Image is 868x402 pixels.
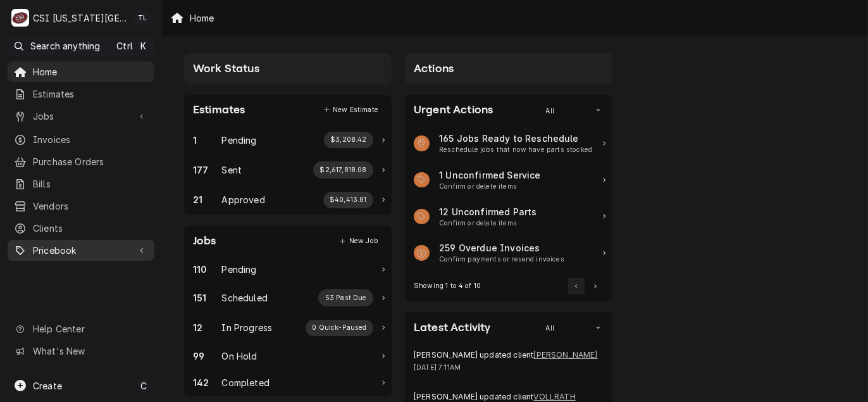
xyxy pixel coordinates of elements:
div: Action Item Suggestion [439,218,536,229]
div: Card Data [405,125,612,272]
span: Clients [33,222,148,235]
div: Work Status Count [193,163,222,177]
button: Search anythingCtrlK [8,35,154,56]
span: Home [33,65,148,79]
div: Event [405,342,612,384]
div: Card Footer: Pagination [405,272,612,301]
div: Card: Estimates [184,95,392,215]
div: Work Status Supplemental Data [324,132,373,148]
span: Pricebook [33,244,129,257]
div: Work Status Title [222,291,268,305]
div: Work Status Supplemental Data [306,320,373,336]
div: Card Header [405,312,612,342]
a: Work Status [184,125,392,155]
div: Work Status [184,185,392,215]
a: Vendors [8,196,154,217]
div: Action Item Suggestion [439,145,592,155]
div: Card Title [414,319,490,336]
a: Go to Help Center [8,318,154,339]
a: Work Status [184,342,392,369]
div: Work Status Count [193,349,222,363]
div: Action Item [405,198,612,235]
div: Work Status Count [193,321,222,334]
div: Action Item Title [439,168,540,182]
div: Card Data Filter Control [540,101,606,118]
span: C [140,379,147,393]
div: C [11,9,29,27]
a: Work Status [184,283,392,313]
a: [PERSON_NAME] [533,349,597,361]
a: Go to Jobs [8,106,154,127]
div: Action Item Suggestion [439,254,564,265]
div: Work Status Title [222,376,270,389]
span: Invoices [33,133,148,146]
div: Event String [414,349,598,361]
div: Work Status Title [222,349,257,363]
div: TL [133,9,151,27]
a: Action Item [405,125,612,162]
span: Actions [414,62,454,75]
a: Bills [8,173,154,194]
a: Purchase Orders [8,151,154,172]
a: Work Status [184,313,392,342]
button: Go to Next Page [587,278,604,294]
div: Card Link Button [317,101,385,118]
span: Search anything [30,39,100,53]
button: Go to Previous Page [568,278,585,294]
div: Torey Lopez's Avatar [133,9,151,27]
span: Vendors [33,199,148,213]
div: Work Status Title [222,321,273,334]
a: Action Item [405,161,612,198]
div: Pagination Controls [566,278,604,294]
a: Work Status [184,369,392,396]
div: All [546,106,584,116]
div: Card: Urgent Actions [405,95,612,301]
a: Go to What's New [8,341,154,361]
div: Card Title [193,101,245,118]
div: Work Status Count [193,134,222,147]
span: Jobs [33,110,129,123]
span: Create [33,380,62,391]
div: Work Status Count [193,376,222,389]
div: Action Item Suggestion [439,182,540,192]
span: Ctrl [116,39,133,53]
span: Work Status [193,62,259,75]
a: Action Item [405,235,612,272]
span: K [140,39,146,53]
div: Work Status Title [222,163,242,177]
div: Work Status Count [193,291,222,305]
span: Purchase Orders [33,155,148,168]
div: Card: Jobs [184,226,392,396]
div: Card Column Header [405,53,612,84]
div: Work Status Supplemental Data [313,161,373,178]
a: Go to Pricebook [8,240,154,261]
span: Estimates [33,87,148,101]
div: Action Item Title [439,132,592,145]
div: Work Status Supplemental Data [323,192,374,208]
div: Work Status Title [222,193,265,206]
span: What's New [33,344,147,358]
a: Invoices [8,129,154,150]
span: Bills [33,177,148,191]
div: Work Status Title [222,134,257,147]
a: Estimates [8,84,154,104]
div: CSI [US_STATE][GEOGRAPHIC_DATA] [33,11,127,25]
div: Work Status Supplemental Data [318,289,373,306]
a: New Job [333,233,385,249]
div: Card Column Header [184,53,392,84]
a: Work Status [184,256,392,283]
div: Card Link Button [333,233,385,249]
a: Work Status [184,155,392,185]
div: Action Item Title [439,205,536,218]
div: Card Data [184,125,392,215]
div: Event Details [414,349,598,378]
